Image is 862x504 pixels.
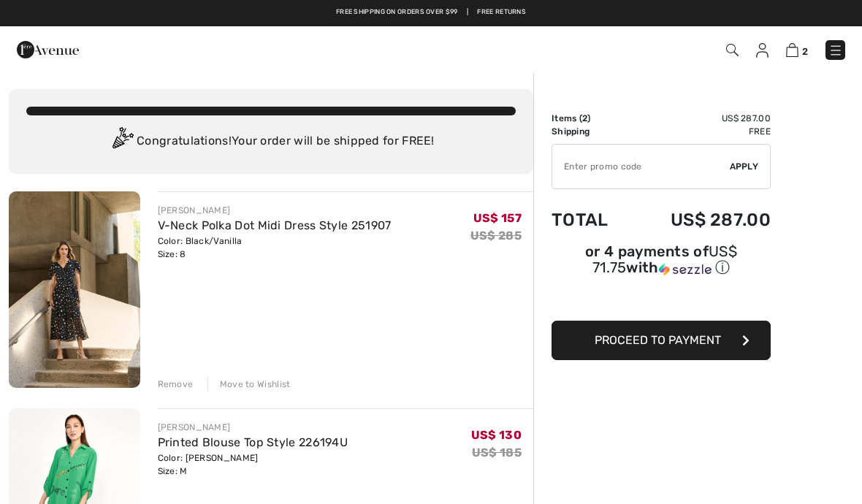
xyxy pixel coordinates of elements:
img: Shopping Bag [786,43,798,57]
a: 1ère Avenue [17,42,79,56]
a: Printed Blouse Top Style 226194U [158,435,348,449]
img: Sezzle [659,263,712,276]
a: 2 [786,41,808,58]
div: [PERSON_NAME] [158,421,348,434]
div: Color: [PERSON_NAME] Size: M [158,451,348,478]
span: 2 [802,46,808,57]
img: My Info [756,43,768,58]
div: or 4 payments of with [552,245,771,278]
a: V-Neck Polka Dot Midi Dress Style 251907 [158,218,392,232]
td: Total [552,195,630,245]
img: 1ère Avenue [17,35,79,64]
input: Promo code [552,145,730,188]
img: Congratulation2.svg [107,127,137,156]
s: US$ 185 [472,446,522,459]
div: Congratulations! Your order will be shipped for FREE! [26,127,516,156]
td: Free [630,125,771,138]
td: US$ 287.00 [630,112,771,125]
img: V-Neck Polka Dot Midi Dress Style 251907 [9,191,140,388]
button: Proceed to Payment [552,321,771,360]
span: US$ 130 [471,428,522,442]
iframe: PayPal-paypal [552,283,771,316]
td: US$ 287.00 [630,195,771,245]
span: | [467,7,468,18]
span: Apply [730,160,759,173]
span: US$ 157 [473,211,522,225]
td: Items ( ) [552,112,630,125]
td: Shipping [552,125,630,138]
span: US$ 71.75 [592,243,737,276]
img: Search [726,44,739,56]
a: Free shipping on orders over $99 [336,7,458,18]
span: 2 [582,113,587,123]
div: or 4 payments ofUS$ 71.75withSezzle Click to learn more about Sezzle [552,245,771,283]
s: US$ 285 [470,229,522,243]
img: Menu [828,43,843,58]
div: Remove [158,378,194,391]
div: Move to Wishlist [207,378,291,391]
a: Free Returns [477,7,526,18]
div: [PERSON_NAME] [158,204,392,217]
div: Color: Black/Vanilla Size: 8 [158,234,392,261]
span: Proceed to Payment [595,333,721,347]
